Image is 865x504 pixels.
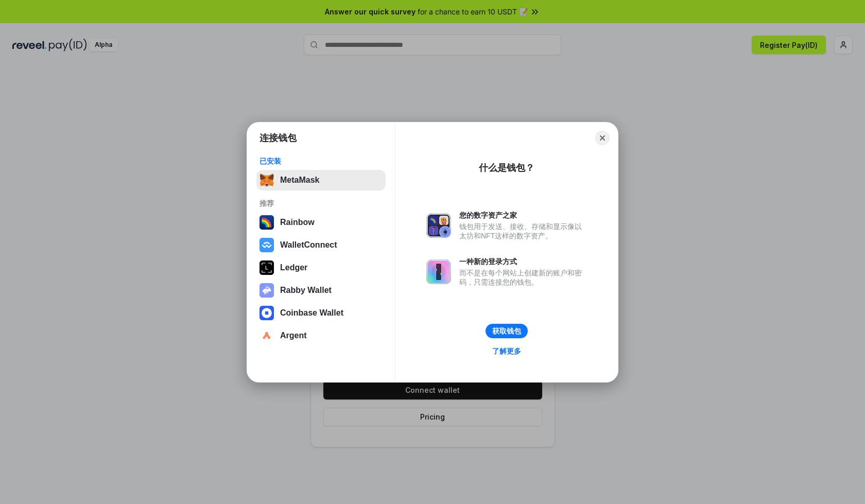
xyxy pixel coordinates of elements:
[280,331,307,340] div: Argent
[259,328,274,343] img: svg+xml,%3Csvg%20width%3D%2228%22%20height%3D%2228%22%20viewBox%3D%220%200%2028%2028%22%20fill%3D...
[256,235,386,255] button: WalletConnect
[426,213,451,238] img: svg+xml,%3Csvg%20xmlns%3D%22http%3A%2F%2Fwww.w3.org%2F2000%2Fsvg%22%20fill%3D%22none%22%20viewBox...
[280,240,337,250] div: WalletConnect
[259,260,274,275] img: svg+xml,%3Csvg%20xmlns%3D%22http%3A%2F%2Fwww.w3.org%2F2000%2Fsvg%22%20width%3D%2228%22%20height%3...
[259,173,274,187] img: svg+xml,%3Csvg%20fill%3D%22none%22%20height%3D%2233%22%20viewBox%3D%220%200%2035%2033%22%20width%...
[256,325,386,346] button: Argent
[492,346,521,356] div: 了解更多
[486,324,528,338] button: 获取钱包
[426,259,451,284] img: svg+xml,%3Csvg%20xmlns%3D%22http%3A%2F%2Fwww.w3.org%2F2000%2Fsvg%22%20fill%3D%22none%22%20viewBox...
[256,303,386,323] button: Coinbase Wallet
[259,306,274,320] img: svg+xml,%3Csvg%20width%3D%2228%22%20height%3D%2228%22%20viewBox%3D%220%200%2028%2028%22%20fill%3D...
[486,344,527,358] a: 了解更多
[280,218,315,227] div: Rainbow
[492,326,521,336] div: 获取钱包
[280,308,343,318] div: Coinbase Wallet
[259,199,383,208] div: 推荐
[259,215,274,230] img: svg+xml,%3Csvg%20width%3D%22120%22%20height%3D%22120%22%20viewBox%3D%220%200%20120%20120%22%20fil...
[280,286,332,295] div: Rabby Wallet
[595,131,610,145] button: Close
[256,257,386,278] button: Ledger
[259,132,297,144] h1: 连接钱包
[479,162,534,174] div: 什么是钱包？
[280,263,307,272] div: Ledger
[459,268,587,287] div: 而不是在每个网站上创建新的账户和密码，只需连接您的钱包。
[259,283,274,298] img: svg+xml,%3Csvg%20xmlns%3D%22http%3A%2F%2Fwww.w3.org%2F2000%2Fsvg%22%20fill%3D%22none%22%20viewBox...
[459,257,587,266] div: 一种新的登录方式
[259,157,383,166] div: 已安装
[459,222,587,240] div: 钱包用于发送、接收、存储和显示像以太坊和NFT这样的数字资产。
[459,211,587,220] div: 您的数字资产之家
[256,170,386,190] button: MetaMask
[256,280,386,301] button: Rabby Wallet
[280,176,319,185] div: MetaMask
[256,212,386,233] button: Rainbow
[259,238,274,252] img: svg+xml,%3Csvg%20width%3D%2228%22%20height%3D%2228%22%20viewBox%3D%220%200%2028%2028%22%20fill%3D...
